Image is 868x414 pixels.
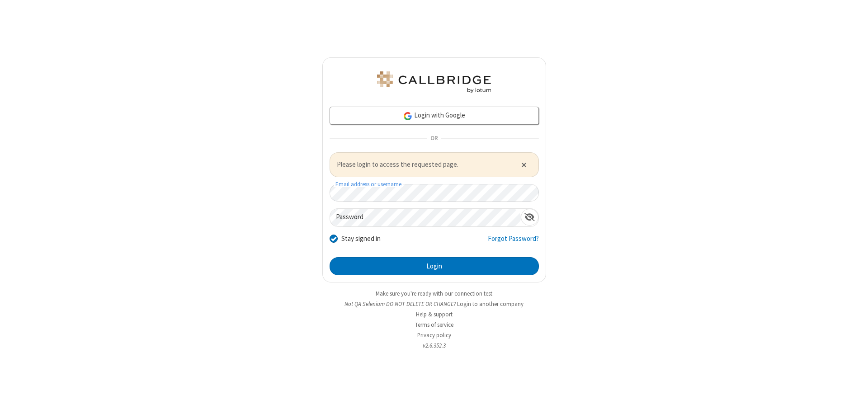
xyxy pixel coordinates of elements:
[521,209,538,226] div: Show password
[337,160,510,170] span: Please login to access the requested page.
[341,234,381,244] label: Stay signed in
[403,111,413,121] img: google-icon.png
[457,300,524,308] button: Login to another company
[415,321,453,329] a: Terms of service
[416,310,453,318] a: Help & support
[330,107,539,125] a: Login with Google
[516,158,531,171] button: Close alert
[417,331,451,339] a: Privacy policy
[375,71,493,93] img: QA Selenium DO NOT DELETE OR CHANGE
[330,257,539,275] button: Login
[376,290,492,297] a: Make sure you're ready with our connection test
[322,341,546,350] li: v2.6.352.3
[488,234,539,251] a: Forgot Password?
[322,300,546,308] li: Not QA Selenium DO NOT DELETE OR CHANGE?
[427,132,441,145] span: OR
[330,209,521,226] input: Password
[330,184,539,202] input: Email address or username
